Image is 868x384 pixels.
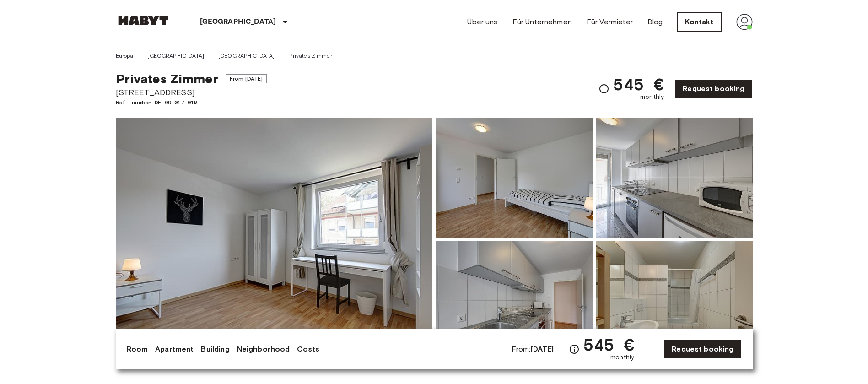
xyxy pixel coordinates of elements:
[583,336,634,353] span: 545 €
[531,345,554,353] b: [DATE]
[436,118,593,238] img: Picture of unit DE-09-017-01M
[200,16,276,27] p: [GEOGRAPHIC_DATA]
[116,71,218,87] span: Privates Zimmer
[512,16,572,27] a: Für Unternehmen
[610,353,634,362] span: monthly
[613,76,664,92] span: 545 €
[218,52,275,60] a: [GEOGRAPHIC_DATA]
[297,344,319,355] a: Costs
[647,16,663,27] a: Blog
[127,344,148,355] a: Room
[116,98,267,107] span: Ref. number DE-09-017-01M
[289,52,332,60] a: Privates Zimmer
[116,52,134,60] a: Europa
[201,344,229,355] a: Building
[598,83,609,94] svg: Check cost overview for full price breakdown. Please note that discounts apply to new joiners onl...
[116,87,267,98] span: [STREET_ADDRESS]
[596,241,753,361] img: Picture of unit DE-09-017-01M
[237,344,290,355] a: Neighborhood
[736,14,753,30] img: avatar
[675,79,752,98] a: Request booking
[147,52,204,60] a: [GEOGRAPHIC_DATA]
[640,92,664,102] span: monthly
[467,16,497,27] a: Über uns
[116,118,432,361] img: Marketing picture of unit DE-09-017-01M
[569,344,580,355] svg: Check cost overview for full price breakdown. Please note that discounts apply to new joiners onl...
[512,344,554,354] span: From:
[155,344,194,355] a: Apartment
[677,12,721,32] a: Kontakt
[664,340,741,359] a: Request booking
[226,74,267,83] span: From [DATE]
[587,16,633,27] a: Für Vermieter
[116,16,171,25] img: Habyt
[436,241,593,361] img: Picture of unit DE-09-017-01M
[596,118,753,238] img: Picture of unit DE-09-017-01M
